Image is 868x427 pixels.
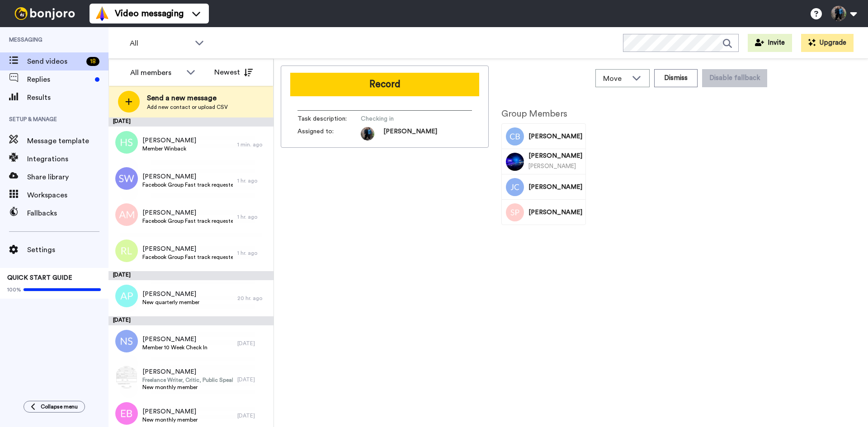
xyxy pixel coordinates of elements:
[506,127,524,145] img: Image of Catriona Byres
[290,73,479,96] button: Record
[115,203,138,226] img: am.png
[142,172,233,181] span: [PERSON_NAME]
[142,145,196,152] span: Member Winback
[361,114,447,123] span: Checking in
[115,402,138,425] img: eb.png
[528,132,582,141] span: [PERSON_NAME]
[142,208,233,217] span: [PERSON_NAME]
[95,6,109,21] img: vm-color.svg
[7,286,21,293] span: 100%
[115,7,184,20] span: Video messaging
[528,151,582,160] span: [PERSON_NAME]
[27,190,108,201] span: Workspaces
[297,127,361,141] span: Assigned to:
[27,56,83,67] span: Send videos
[528,208,582,217] span: [PERSON_NAME]
[142,136,196,145] span: [PERSON_NAME]
[801,34,854,52] button: Upgrade
[748,34,792,52] button: Invite
[27,244,108,255] span: Settings
[237,295,269,302] div: 20 hr. ago
[237,213,269,221] div: 1 hr. ago
[130,67,182,78] div: All members
[506,153,524,171] img: Image of Sue George
[142,367,233,376] span: [PERSON_NAME]
[142,376,233,384] span: Freelance Writer, Critic, Public Speaker
[208,63,259,81] button: Newest
[237,177,269,184] div: 1 hr. ago
[142,299,199,306] span: New quarterly member
[115,167,138,190] img: sw.png
[603,73,627,84] span: Move
[654,69,698,87] button: Dismiss
[142,344,208,351] span: Member 10 Week Check In
[130,38,190,49] span: All
[108,316,274,325] div: [DATE]
[27,136,108,146] span: Message template
[142,335,208,344] span: [PERSON_NAME]
[142,253,233,261] span: Facebook Group Fast track requested
[237,141,269,148] div: 1 min. ago
[24,401,85,413] button: Collapse menu
[11,7,79,20] img: bj-logo-header-white.svg
[27,74,91,85] span: Replies
[237,249,269,257] div: 1 hr. ago
[142,181,233,188] span: Facebook Group Fast track requested
[237,340,269,347] div: [DATE]
[147,103,228,111] span: Add new contact or upload CSV
[115,285,138,307] img: ap.png
[361,127,374,141] img: 353a6199-ef8c-443a-b8dc-3068d87c606e-1621957538.jpg
[115,366,138,389] img: bd909f77-2148-4da5-bb34-4c8e6130fe4c.png
[27,92,108,103] span: Results
[115,131,138,154] img: hs.png
[528,163,576,169] span: [PERSON_NAME]
[506,203,524,221] img: Image of Suzanne PERKINS
[108,271,274,280] div: [DATE]
[237,412,269,419] div: [DATE]
[142,290,199,299] span: [PERSON_NAME]
[115,330,138,352] img: ns.png
[147,93,228,103] span: Send a new message
[86,57,99,66] div: 18
[506,178,524,196] img: Image of Jeanine Corbett
[142,217,233,225] span: Facebook Group Fast track requested
[528,183,582,192] span: [PERSON_NAME]
[7,275,72,281] span: QUICK START GUIDE
[702,69,767,87] button: Disable fallback
[297,114,361,123] span: Task description :
[383,127,437,141] span: [PERSON_NAME]
[501,109,586,119] h2: Group Members
[115,239,138,262] img: rl.png
[142,244,233,253] span: [PERSON_NAME]
[41,403,78,410] span: Collapse menu
[142,384,233,391] span: New monthly member
[237,376,269,383] div: [DATE]
[142,416,198,423] span: New monthly member
[108,117,274,127] div: [DATE]
[27,172,108,183] span: Share library
[142,407,198,416] span: [PERSON_NAME]
[27,154,108,164] span: Integrations
[27,208,108,219] span: Fallbacks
